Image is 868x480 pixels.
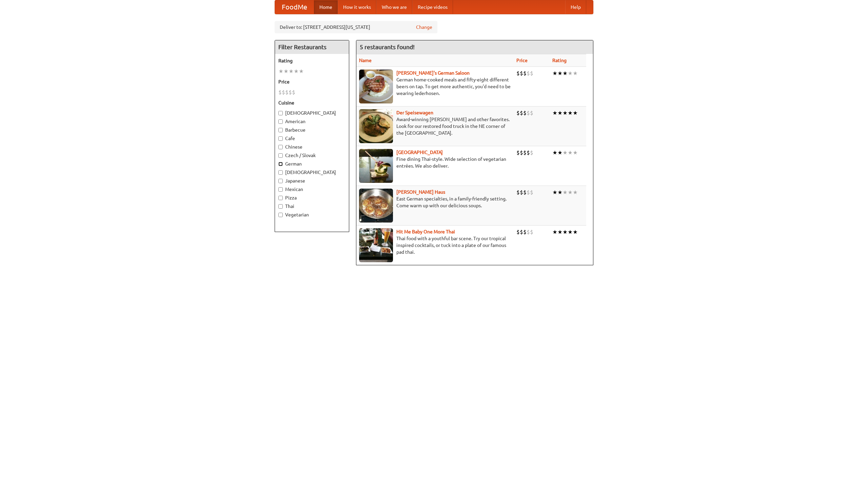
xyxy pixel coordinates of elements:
a: Change [416,24,432,31]
li: ★ [568,189,573,196]
li: $ [289,89,292,96]
li: $ [527,109,530,117]
input: [DEMOGRAPHIC_DATA] [278,170,283,175]
img: esthers.jpg [359,70,393,103]
label: Vegetarian [278,211,346,218]
li: $ [523,228,527,236]
li: ★ [299,68,304,75]
label: Cafe [278,135,346,142]
img: speisewagen.jpg [359,109,393,143]
input: Czech / Slovak [278,153,283,158]
li: ★ [552,189,557,196]
li: $ [516,70,520,77]
li: $ [520,109,523,117]
label: Barbecue [278,127,346,133]
li: $ [516,228,520,236]
a: Help [565,0,586,14]
a: Recipe videos [412,0,453,14]
li: ★ [557,228,563,236]
li: $ [523,109,527,117]
a: Rating [552,58,567,63]
label: American [278,118,346,125]
li: ★ [278,68,283,75]
li: $ [523,149,527,156]
p: Fine dining Thai-style. Wide selection of vegetarian entrées. We also deliver. [359,156,511,169]
input: Chinese [278,145,283,149]
label: Chinese [278,143,346,150]
li: ★ [573,189,578,196]
b: [PERSON_NAME] Haus [396,189,445,195]
li: $ [530,149,533,156]
img: babythai.jpg [359,228,393,262]
a: Der Speisewagen [396,110,433,115]
a: Who we are [376,0,412,14]
label: Japanese [278,177,346,184]
li: ★ [563,149,568,156]
li: $ [292,89,295,96]
input: Japanese [278,179,283,183]
label: [DEMOGRAPHIC_DATA] [278,169,346,176]
li: $ [516,149,520,156]
li: ★ [563,70,568,77]
li: $ [520,149,523,156]
p: Award-winning [PERSON_NAME] and other favorites. Look for our restored food truck in the NE corne... [359,116,511,136]
h4: Filter Restaurants [275,40,349,54]
input: [DEMOGRAPHIC_DATA] [278,111,283,115]
b: Hit Me Baby One More Thai [396,229,455,234]
li: $ [520,228,523,236]
li: $ [527,149,530,156]
li: ★ [563,109,568,117]
p: German home-cooked meals and fifty-eight different beers on tap. To get more authentic, you'd nee... [359,76,511,97]
div: Deliver to: [STREET_ADDRESS][US_STATE] [275,21,437,33]
li: ★ [573,228,578,236]
label: Thai [278,203,346,210]
input: Barbecue [278,128,283,132]
li: $ [530,109,533,117]
a: Name [359,58,372,63]
label: Pizza [278,194,346,201]
img: kohlhaus.jpg [359,189,393,223]
li: $ [520,189,523,196]
input: Cafe [278,136,283,141]
li: ★ [552,228,557,236]
input: Vegetarian [278,213,283,217]
a: [GEOGRAPHIC_DATA] [396,150,443,155]
input: German [278,162,283,166]
a: Price [516,58,528,63]
li: ★ [557,189,563,196]
li: $ [523,70,527,77]
li: ★ [568,70,573,77]
li: $ [520,70,523,77]
a: Home [314,0,338,14]
b: [PERSON_NAME]'s German Saloon [396,70,470,76]
li: $ [530,228,533,236]
li: $ [278,89,282,96]
img: satay.jpg [359,149,393,183]
h5: Cuisine [278,99,346,106]
p: East German specialties, in a family-friendly setting. Come warm up with our delicious soups. [359,195,511,209]
p: Thai food with a youthful bar scene. Try our tropical inspired cocktails, or tuck into a plate of... [359,235,511,255]
li: ★ [568,149,573,156]
li: $ [523,189,527,196]
h5: Rating [278,57,346,64]
label: German [278,160,346,167]
li: ★ [568,228,573,236]
ng-pluralize: 5 restaurants found! [360,44,415,50]
li: $ [527,70,530,77]
li: $ [527,228,530,236]
li: ★ [557,149,563,156]
input: Mexican [278,187,283,192]
li: ★ [573,70,578,77]
li: ★ [573,109,578,117]
a: FoodMe [275,0,314,14]
a: How it works [338,0,376,14]
li: ★ [289,68,294,75]
li: ★ [563,228,568,236]
li: $ [530,70,533,77]
li: ★ [557,109,563,117]
label: Mexican [278,186,346,193]
input: American [278,119,283,124]
li: ★ [557,70,563,77]
li: ★ [283,68,289,75]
